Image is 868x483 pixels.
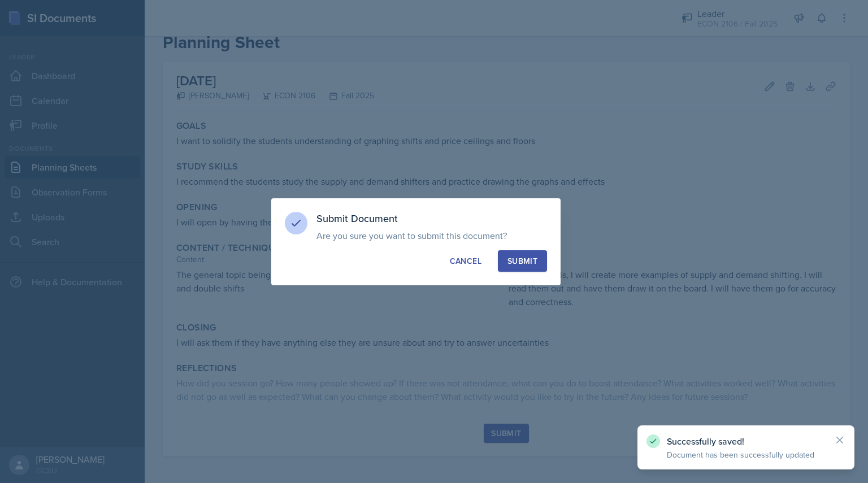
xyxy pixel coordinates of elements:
[440,250,491,272] button: Cancel
[667,436,825,447] p: Successfully saved!
[316,212,547,225] h3: Submit Document
[667,449,825,460] p: Document has been successfully updated
[450,255,481,267] div: Cancel
[498,250,547,272] button: Submit
[507,255,537,267] div: Submit
[316,230,547,241] p: Are you sure you want to submit this document?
